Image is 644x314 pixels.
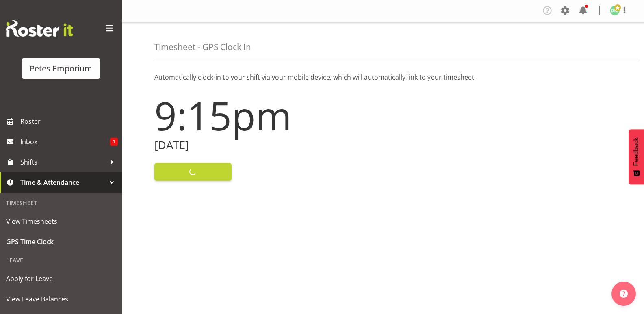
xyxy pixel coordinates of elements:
span: Shifts [20,156,106,168]
a: View Leave Balances [2,289,120,309]
img: help-xxl-2.png [620,290,628,298]
h1: 9:15pm [154,93,378,137]
span: View Timesheets [6,215,116,227]
div: Petes Emporium [30,63,92,75]
span: Apply for Leave [6,273,116,285]
button: Feedback - Show survey [629,129,644,184]
div: Timesheet [2,195,120,211]
p: Automatically clock-in to your shift via your mobile device, which will automatically link to you... [154,72,611,82]
span: Feedback [633,137,640,166]
span: Inbox [20,136,110,148]
span: GPS Time Clock [6,236,116,248]
a: Apply for Leave [2,269,120,289]
span: Time & Attendance [20,176,106,188]
img: david-mcauley697.jpg [610,6,620,15]
span: Roster [20,115,118,128]
h2: [DATE] [154,139,378,152]
img: Rosterit website logo [6,20,73,37]
div: Leave [2,252,120,269]
a: GPS Time Clock [2,232,120,252]
h4: Timesheet - GPS Clock In [154,42,251,52]
span: View Leave Balances [6,293,116,305]
a: View Timesheets [2,211,120,232]
span: 1 [110,138,118,146]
